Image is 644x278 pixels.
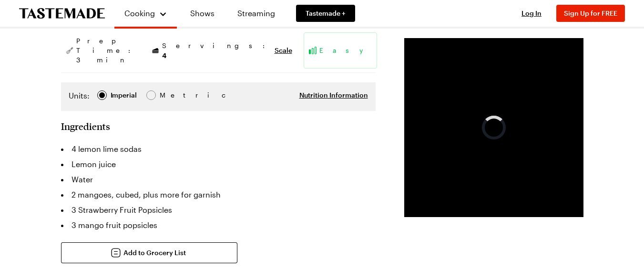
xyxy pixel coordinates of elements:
[306,9,346,18] span: Tastemade +
[61,141,376,157] li: 4 lemon lime sodas
[61,202,376,218] li: 3 Strawberry Fruit Popsicles
[123,248,186,258] span: Add to Grocery List
[76,36,135,65] span: Prep Time: 3 min
[111,90,138,100] span: Imperial
[124,4,167,23] button: Cooking
[319,46,373,55] span: Easy
[160,90,181,100] span: Metric
[556,5,625,22] button: Sign Up for FREE
[512,9,551,18] button: Log In
[61,187,376,202] li: 2 mangoes, cubed, plus more for garnish
[162,41,270,60] span: Servings:
[299,90,368,100] button: Nutrition Information
[61,218,376,233] li: 3 mango fruit popsicles
[61,157,376,172] li: Lemon juice
[296,5,355,22] a: Tastemade +
[275,46,292,55] button: Scale
[61,242,237,263] button: Add to Grocery List
[162,50,166,60] span: 4
[61,172,376,187] li: Water
[124,9,155,18] span: Cooking
[404,38,583,217] video-js: Video Player
[564,9,617,17] span: Sign Up for FREE
[61,120,110,132] h2: Ingredients
[521,9,542,17] span: Log In
[160,90,180,100] div: Metric
[69,90,90,101] label: Units:
[69,90,180,103] div: Imperial Metric
[19,8,105,19] a: To Tastemade Home Page
[111,90,137,100] div: Imperial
